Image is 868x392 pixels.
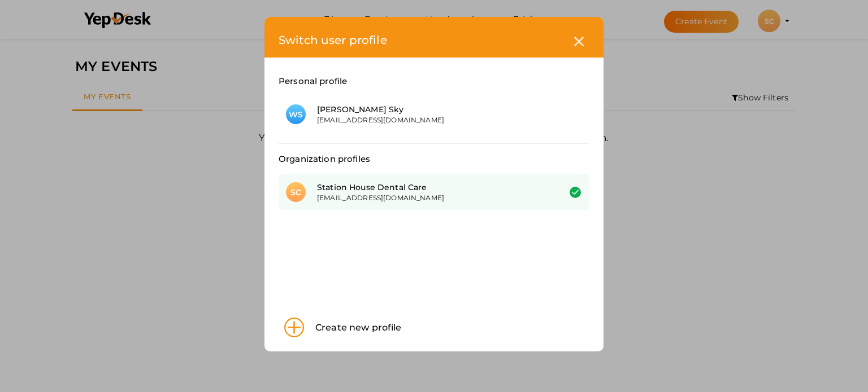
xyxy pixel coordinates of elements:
[317,182,542,193] div: Station House Dental Care
[570,187,581,198] img: success.svg
[284,318,304,337] img: plus.svg
[279,74,347,88] label: Personal profile
[279,31,387,49] label: Switch user profile
[317,104,542,115] div: [PERSON_NAME] Sky
[304,320,402,335] div: Create new profile
[279,152,370,166] label: Organization profiles
[286,182,306,202] div: SC
[286,104,306,124] div: WS
[317,115,542,125] div: [EMAIL_ADDRESS][DOMAIN_NAME]
[317,193,542,202] div: [EMAIL_ADDRESS][DOMAIN_NAME]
